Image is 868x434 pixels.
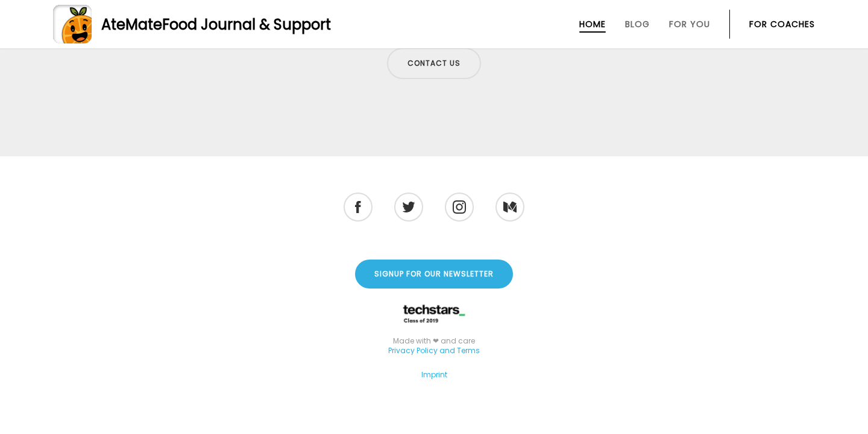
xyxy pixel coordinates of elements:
[162,14,331,34] span: Food Journal & Support
[403,202,415,212] img: Twitter
[355,260,513,289] a: Signup for our Newsletter
[392,293,476,327] img: TECHSTARS
[388,345,480,356] a: Privacy Policy and Terms
[387,48,481,79] a: Contact us
[453,200,466,214] img: Instagram
[503,202,517,213] img: Medium
[12,331,856,375] div: Made with ❤ and care
[355,201,361,213] img: Facebook
[625,19,650,29] a: Blog
[669,19,710,29] a: For You
[749,19,815,29] a: For Coaches
[92,14,331,35] div: AteMate
[53,5,815,43] a: AteMateFood Journal & Support
[579,19,606,29] a: Home
[421,369,447,380] a: Imprint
